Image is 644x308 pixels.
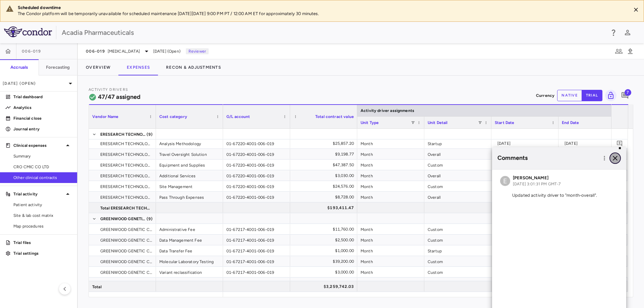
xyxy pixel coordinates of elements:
[156,138,223,148] div: Analysis Methodology
[357,192,424,202] div: Month
[100,160,152,171] span: ERESEARCH TECHNOLOGY INC - 100186
[3,80,66,86] p: [DATE] (Open)
[631,5,641,15] button: Close
[625,89,631,96] span: 7
[582,90,602,101] button: trial
[296,181,354,192] div: $24,576.00
[357,256,424,266] div: Month
[296,224,354,235] div: $11,760.00
[296,235,354,245] div: $2,500.00
[156,235,223,245] div: Data Management Fee
[223,235,290,245] div: 01-67217-4001-006-019
[156,278,223,288] div: Sample Analysis Plan (if requested)
[513,175,560,181] h6: [PERSON_NAME]
[78,59,119,75] button: Overview
[223,256,290,266] div: 01-67217-4001-006-019
[424,149,491,159] div: Overall
[357,170,424,181] div: Month
[100,129,146,140] span: ERESEARCH TECHNOLOGY INC - 100186
[13,153,72,159] span: Summary
[616,140,623,146] svg: Add comment
[497,138,555,149] div: [DATE]
[223,160,290,170] div: 01-67220-4001-006-019
[296,138,354,149] div: $25,857.20
[424,245,491,256] div: Startup
[357,181,424,191] div: Month
[13,115,72,121] p: Financial close
[13,250,72,256] p: Trial settings
[13,223,72,229] span: Map procedures
[424,192,491,202] div: Overall
[361,120,379,125] span: Unit Type
[10,64,28,70] h6: Accruals
[223,138,290,148] div: 01-67220-4001-006-019
[100,213,146,224] span: GREENWOOD GENETIC CENTER, INC. - 100240
[13,164,72,170] span: CRO CMIC CO LTD
[62,27,605,38] div: Acadia Pharmaceuticals
[13,191,64,197] p: Trial activity
[147,213,153,224] span: (9)
[424,256,491,266] div: Custom
[100,256,152,267] span: GREENWOOD GENETIC CENTER, INC. - 100240
[602,90,616,101] span: You do not have permission to lock or unlock grids
[223,245,290,256] div: 01-67217-4001-006-019
[46,64,70,70] h6: Forecasting
[156,181,223,191] div: Site Management
[100,224,152,235] span: GREENWOOD GENETIC CENTER, INC. - 100240
[424,267,491,277] div: Custom
[424,170,491,181] div: Overall
[100,203,152,213] span: Total ERESEARCH TECHNOLOGY INC - 100186
[223,181,290,191] div: 01-67220-4001-006-019
[357,149,424,159] div: Month
[186,48,209,54] p: Reviewer
[156,256,223,266] div: Molecular Laboratory Testing
[296,170,354,181] div: $3,030.00
[296,202,354,213] div: $193,411.47
[13,212,72,219] span: Site & lab cost matrix
[100,149,152,160] span: ERESEARCH TECHNOLOGY INC - 100186
[108,48,140,54] span: [MEDICAL_DATA]
[13,175,72,181] span: Other clinical contracts
[13,126,72,132] p: Journal entry
[296,267,354,278] div: $3,000.00
[565,138,622,149] div: [DATE]
[156,170,223,181] div: Additional Services
[615,139,624,148] button: Add comment
[315,114,354,119] span: Total contract value
[92,114,119,119] span: Vendor Name
[100,138,152,149] span: ERESEARCH TECHNOLOGY INC - 100186
[357,235,424,245] div: Month
[13,240,72,246] p: Trial files
[424,235,491,245] div: Custom
[536,93,554,99] p: Currency
[156,224,223,234] div: Administrative Fee
[357,160,424,170] div: Month
[100,171,152,181] span: ERESEARCH TECHNOLOGY INC - 100186
[100,278,152,289] span: GREENWOOD GENETIC CENTER, INC. - 100240
[296,281,354,292] div: $3,259,742.03
[357,267,424,277] div: Month
[100,267,152,278] span: GREENWOOD GENETIC CENTER, INC. - 100240
[13,105,72,111] p: Analytics
[98,93,141,102] h6: 47/47 assigned
[13,94,72,100] p: Trial dashboard
[223,170,290,181] div: 01-67220-4001-006-019
[424,138,491,148] div: Startup
[147,129,153,140] span: (9)
[13,202,72,208] span: Patient activity
[158,59,229,75] button: Recon & Adjustments
[495,120,515,125] span: Start Date
[562,120,579,125] span: End Date
[357,138,424,148] div: Month
[153,48,180,54] span: [DATE] (Open)
[226,114,250,119] span: G/L account
[159,114,187,119] span: Cost category
[4,26,52,37] img: logo-full-SnFGN8VE.png
[500,176,510,186] div: E
[100,246,152,256] span: GREENWOOD GENETIC CENTER, INC. - 100240
[223,278,290,288] div: 01-67217-4001-006-019
[513,182,560,186] span: [DATE] 3:01:31 PM GMT-7
[100,235,152,246] span: GREENWOOD GENETIC CENTER, INC. - 100240
[223,267,290,277] div: 01-67217-4001-006-019
[424,278,491,288] div: Startup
